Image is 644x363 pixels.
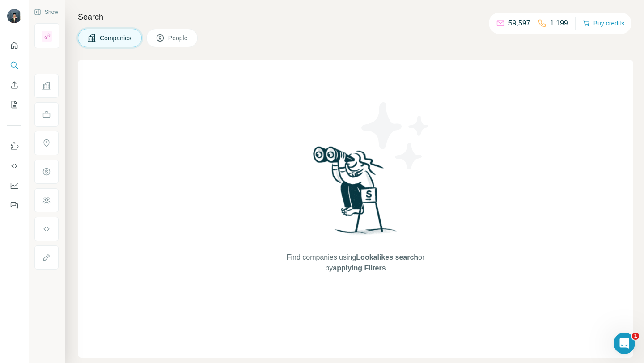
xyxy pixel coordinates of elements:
span: applying Filters [333,264,386,272]
img: Surfe Illustration - Woman searching with binoculars [309,144,402,244]
p: 59,597 [508,18,530,29]
button: Quick start [7,38,21,54]
button: Dashboard [7,177,21,194]
button: Use Surfe on LinkedIn [7,138,21,154]
p: 1,199 [550,18,568,29]
button: Show [28,5,64,19]
img: Surfe Illustration - Stars [356,96,436,176]
img: Avatar [7,9,21,23]
span: Find companies using or by [284,252,427,274]
button: Use Surfe API [7,158,21,174]
button: Enrich CSV [7,77,21,93]
h4: Search [78,11,633,23]
button: My lists [7,97,21,113]
span: Companies [100,34,132,42]
span: People [168,34,189,42]
span: Lookalikes search [356,253,418,261]
iframe: Intercom live chat [614,333,635,354]
button: Buy credits [583,17,624,30]
button: Feedback [7,197,21,213]
button: Search [7,57,21,73]
span: 1 [632,333,639,340]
